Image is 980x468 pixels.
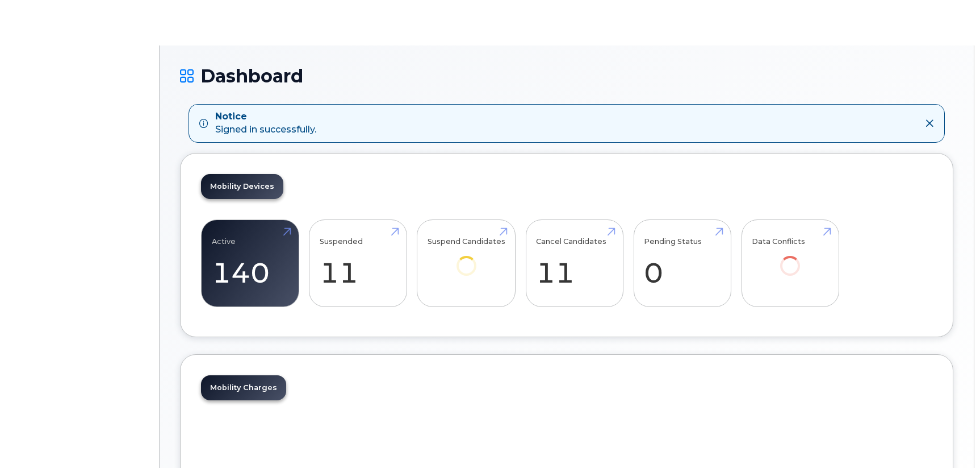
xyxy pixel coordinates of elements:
a: Data Conflicts [752,226,828,291]
a: Mobility Devices [201,174,283,199]
a: Pending Status 0 [644,226,721,301]
div: Signed in successfully. [215,110,316,136]
a: Cancel Candidates 11 [536,226,613,301]
a: Suspended 11 [320,226,396,301]
strong: Notice [215,110,316,123]
a: Suspend Candidates [428,226,505,291]
h1: Dashboard [180,66,953,86]
a: Mobility Charges [201,375,286,400]
a: Active 140 [212,226,288,301]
